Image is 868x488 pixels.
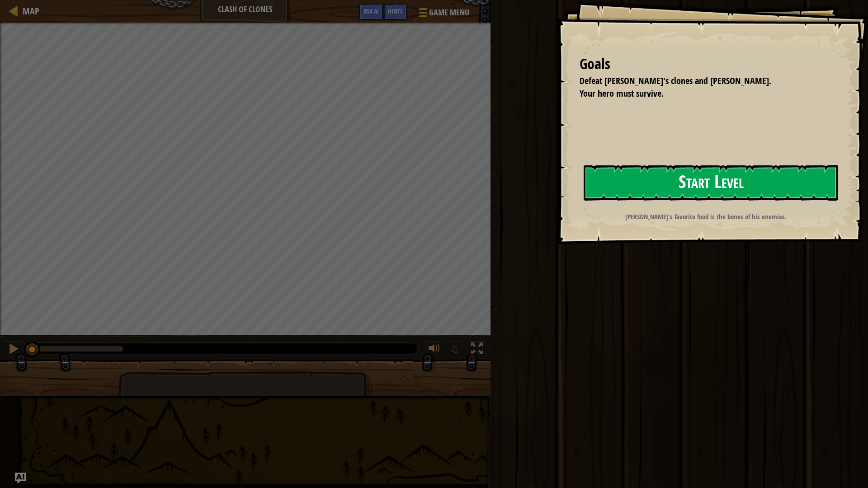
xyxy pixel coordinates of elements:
[388,7,403,15] span: Hints
[15,473,26,483] button: Ask AI
[568,75,834,88] li: Defeat Thoktar's clones and ogres.
[359,4,383,20] button: Ask AI
[579,212,833,221] p: [PERSON_NAME]'s favorite food is the bones of his enemies.
[429,7,469,19] span: Game Menu
[18,5,39,17] a: Map
[568,87,834,100] li: Your hero must survive.
[468,341,486,359] button: Toggle fullscreen
[363,7,379,15] span: Ask AI
[412,4,475,25] button: Game Menu
[450,342,459,356] span: ♫
[425,341,443,359] button: Adjust volume
[23,5,39,17] span: Map
[580,75,771,87] span: Defeat [PERSON_NAME]'s clones and [PERSON_NAME].
[580,54,836,75] div: Goals
[584,165,838,201] button: Start Level
[5,341,23,359] button: Ctrl + P: Pause
[448,341,463,359] button: ♫
[580,87,664,99] span: Your hero must survive.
